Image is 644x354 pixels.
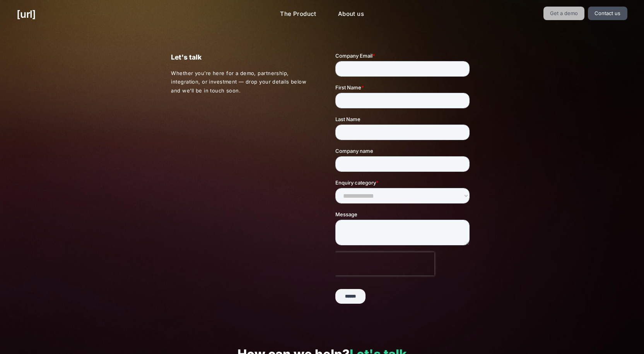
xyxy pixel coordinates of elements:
a: Get a demo [543,7,585,20]
a: The Product [274,7,323,22]
a: Contact us [588,7,627,20]
p: Let's talk [171,52,308,63]
a: [URL] [17,7,36,22]
a: About us [332,7,370,22]
p: Whether you’re here for a demo, partnership, integration, or investment — drop your details below... [171,69,309,95]
iframe: Form 0 [335,52,473,310]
